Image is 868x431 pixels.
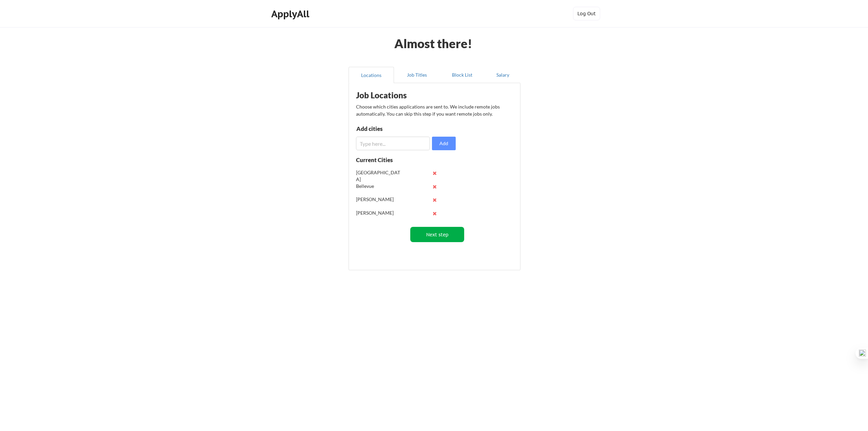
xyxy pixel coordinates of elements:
[356,210,400,216] div: [PERSON_NAME]
[485,67,520,83] button: Salary
[349,67,394,83] button: Locations
[394,67,439,83] button: Job Titles
[432,137,456,150] button: Add
[859,350,866,357] img: one_i.png
[271,8,311,20] div: ApplyAll
[356,126,427,132] div: Add cities
[356,137,430,150] input: Type here...
[356,157,408,163] div: Current Cities
[356,183,400,190] div: Bellevue
[439,67,485,83] button: Block List
[410,227,464,242] button: Next step
[356,169,400,182] div: [GEOGRAPHIC_DATA]
[573,7,600,20] button: Log Out
[356,196,400,203] div: [PERSON_NAME]
[356,103,512,117] div: Choose which cities applications are sent to. We include remote jobs automatically. You can skip ...
[386,37,481,50] div: Almost there!
[356,91,442,99] div: Job Locations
